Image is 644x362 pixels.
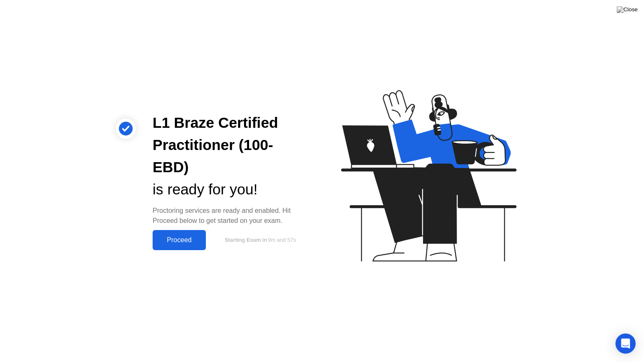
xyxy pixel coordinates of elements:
[153,178,309,201] div: is ready for you!
[153,230,206,250] button: Proceed
[153,206,309,226] div: Proctoring services are ready and enabled. Hit Proceed below to get started on your exam.
[617,6,638,13] img: Close
[615,334,636,354] div: Open Intercom Messenger
[210,232,309,248] button: Starting Exam in9m and 57s
[268,237,296,243] span: 9m and 57s
[153,112,309,178] div: L1 Braze Certified Practitioner (100-EBD)
[155,236,203,244] div: Proceed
